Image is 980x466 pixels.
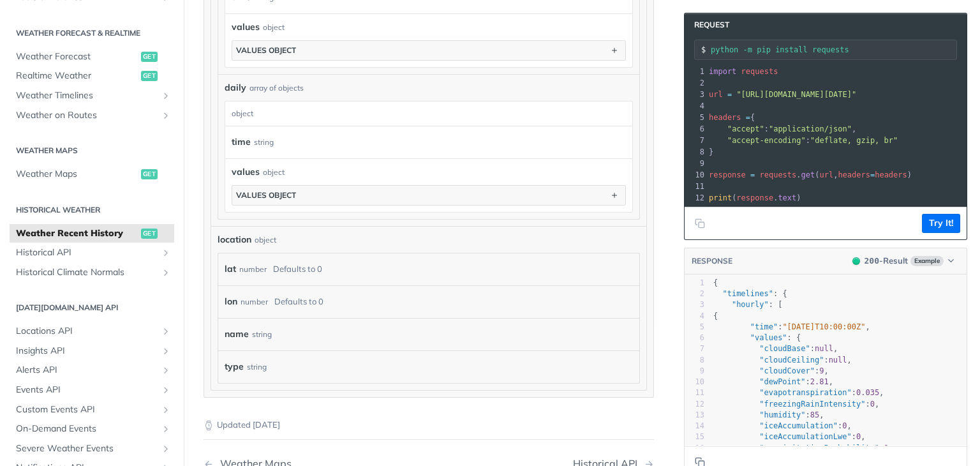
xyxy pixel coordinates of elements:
span: Historical Climate Normals [16,266,158,279]
span: response [709,170,746,179]
span: : [ [713,300,782,309]
input: Request instructions [711,45,956,54]
div: 1 [685,66,706,77]
span: . ( , ) [709,170,912,179]
span: Events API [16,384,158,396]
span: 0 [842,421,847,430]
button: Try It! [922,214,960,233]
span: "iceAccumulationLwe" [759,432,852,441]
div: 14 [685,421,704,432]
span: : , [713,356,852,365]
button: values object [232,186,625,205]
div: Defaults to 0 [274,292,323,311]
div: object [255,234,276,246]
label: lon [225,292,237,311]
span: 0 [870,400,875,409]
div: - Result [865,255,908,267]
div: object [263,22,285,33]
span: requests [760,170,797,179]
a: Historical APIShow subpages for Historical API [10,243,174,262]
span: headers [709,113,741,122]
div: 11 [685,387,704,398]
span: "timelines" [722,289,773,298]
div: 15 [685,432,704,442]
div: 10 [685,377,704,387]
button: Copy to clipboard [691,214,709,233]
div: number [241,292,268,311]
a: Weather Recent Historyget [10,224,174,243]
span: : , [713,322,870,331]
span: location [218,233,251,246]
span: Severe Weather Events [16,442,158,455]
h2: [DATE][DOMAIN_NAME] API [10,302,174,313]
span: null [815,344,833,353]
div: values object [236,190,296,200]
div: 7 [685,135,706,146]
span: headers [838,170,870,179]
div: 16 [685,443,704,454]
button: Show subpages for Severe Weather Events [161,444,171,454]
span: : , [713,388,884,397]
span: : , [713,366,829,375]
span: Alerts API [16,364,158,377]
h2: Weather Maps [10,145,174,156]
span: import [709,67,736,76]
button: Show subpages for Weather on Routes [161,110,171,121]
a: Weather Mapsget [10,165,174,184]
a: Events APIShow subpages for Events API [10,380,174,400]
button: Show subpages for On-Demand Events [161,424,171,434]
div: 12 [685,399,704,410]
span: "values" [750,333,787,342]
span: : [709,136,898,145]
span: : , [713,432,866,441]
div: 3 [685,299,704,310]
span: = [870,170,875,179]
div: 9 [685,366,704,377]
span: get [141,229,158,239]
button: Show subpages for Historical API [161,248,171,258]
span: On-Demand Events [16,423,158,435]
span: : , [713,400,879,409]
span: "cloudCover" [759,366,815,375]
button: Show subpages for Custom Events API [161,405,171,415]
div: 12 [685,192,706,204]
div: 10 [685,169,706,181]
div: 5 [685,322,704,333]
span: "[DATE]T10:00:00Z" [782,322,865,331]
a: Custom Events APIShow subpages for Custom Events API [10,400,174,419]
span: : , [713,377,833,386]
span: Weather Forecast [16,50,138,63]
a: Weather TimelinesShow subpages for Weather Timelines [10,86,174,105]
span: url [709,90,723,99]
span: : , [713,421,852,430]
div: number [239,260,267,278]
div: object [263,167,285,178]
div: 6 [685,123,706,135]
span: : , [713,444,893,453]
button: Show subpages for Alerts API [161,365,171,375]
button: Show subpages for Insights API [161,346,171,356]
span: : { [713,333,801,342]
span: { [713,312,718,320]
a: Weather on RoutesShow subpages for Weather on Routes [10,106,174,125]
span: 0 [884,444,888,453]
span: values [232,165,260,179]
span: 2.81 [810,377,829,386]
div: 9 [685,158,706,169]
span: { [713,278,718,287]
span: 0 [856,432,861,441]
label: type [225,357,244,376]
button: Show subpages for Weather Timelines [161,91,171,101]
span: text [778,193,796,202]
p: Updated [DATE] [204,419,654,432]
div: 6 [685,333,704,343]
div: 11 [685,181,706,192]
span: "cloudBase" [759,344,810,353]
div: 7 [685,343,704,354]
span: : , [713,410,824,419]
span: : { [713,289,787,298]
span: 200 [865,256,879,266]
span: = [727,90,732,99]
span: Insights API [16,345,158,357]
span: Weather Timelines [16,89,158,102]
